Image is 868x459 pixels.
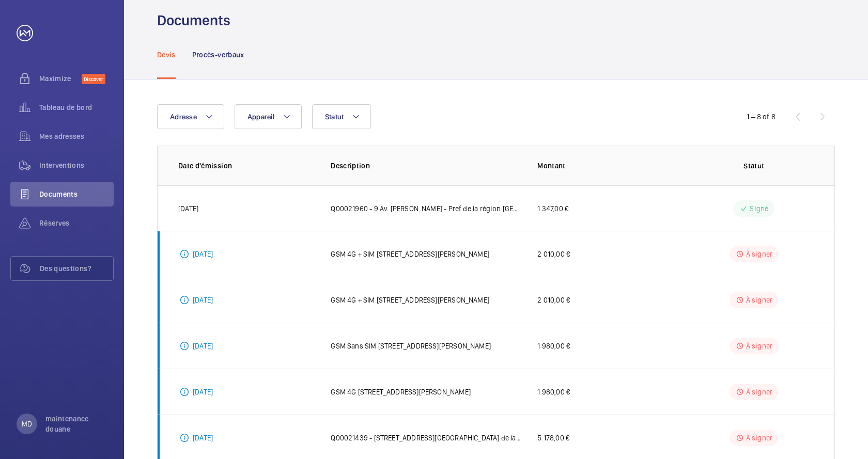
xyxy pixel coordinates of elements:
span: Des questions? [40,263,113,274]
p: Devis [157,50,176,60]
p: Procès-verbaux [192,50,244,60]
p: [DATE] [178,203,198,214]
p: Description [331,161,521,171]
button: Appareil [235,104,302,129]
p: Signé [750,203,768,214]
span: Statut [325,113,344,121]
button: Statut [312,104,371,129]
p: À signer [746,387,772,397]
div: 1 – 8 of 8 [747,112,776,122]
p: [DATE] [193,387,213,397]
p: Q00021960 - 9 Av. [PERSON_NAME] - Pref de la région [GEOGRAPHIC_DATA]-Réparation de carte opérate... [331,203,521,214]
p: À signer [746,341,772,351]
p: À signer [746,249,772,259]
p: Date d'émission [178,161,314,171]
span: Adresse [170,113,197,121]
p: Q00021439 - [STREET_ADDRESS][GEOGRAPHIC_DATA] de la région [GEOGRAPHIC_DATA] [331,433,521,443]
span: Documents [39,189,114,199]
p: À signer [746,433,772,443]
p: 5 178,00 € [537,433,569,443]
p: À signer [746,295,772,305]
p: [DATE] [193,433,213,443]
span: Appareil [247,113,274,121]
p: [DATE] [193,295,213,305]
span: Discover [82,74,105,84]
button: Adresse [157,104,224,129]
span: Interventions [39,160,114,170]
p: MD [22,419,32,429]
p: maintenance douane [45,414,107,434]
p: GSM Sans SIM [STREET_ADDRESS][PERSON_NAME] [331,341,491,351]
span: Mes adresses [39,131,114,141]
span: Tableau de bord [39,102,114,113]
p: GSM 4G + SIM [STREET_ADDRESS][PERSON_NAME] [331,295,489,305]
p: 1 347,00 € [537,203,568,214]
p: GSM 4G [STREET_ADDRESS][PERSON_NAME] [331,387,471,397]
p: [DATE] [193,249,213,259]
span: Maximize [39,73,82,84]
p: [DATE] [193,341,213,351]
p: Montant [537,161,677,171]
p: 2 010,00 € [537,249,570,259]
p: 1 980,00 € [537,341,570,351]
span: Réserves [39,218,114,228]
h1: Documents [157,11,230,30]
p: GSM 4G + SIM [STREET_ADDRESS][PERSON_NAME] [331,249,489,259]
p: 1 980,00 € [537,387,570,397]
p: Statut [694,161,814,171]
p: 2 010,00 € [537,295,570,305]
